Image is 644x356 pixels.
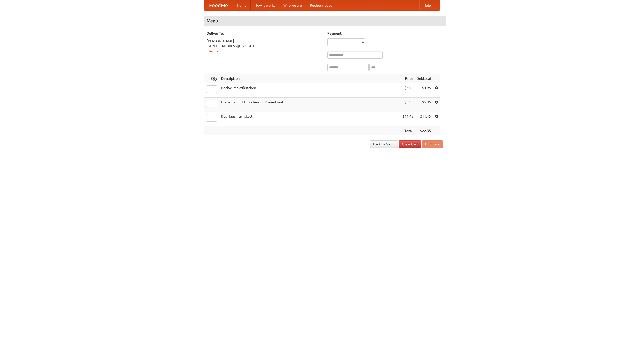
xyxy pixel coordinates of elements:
[415,98,433,112] td: $5.95
[400,98,415,112] td: $5.95
[419,0,435,10] a: Help
[306,0,336,10] a: Recipe videos
[207,38,322,44] div: [PERSON_NAME]
[415,126,433,136] th: $22.35
[204,74,219,83] th: Qty
[400,74,415,83] th: Price
[204,0,233,10] a: FoodMe
[400,112,415,126] td: $11.45
[207,49,219,53] a: Change
[279,0,306,10] a: Who we are
[415,83,433,98] td: $4.95
[251,0,279,10] a: How it works
[400,83,415,98] td: $4.95
[219,112,400,126] td: Das Hausmannskost
[422,140,443,148] button: Purchase
[204,16,446,26] h4: Menu
[219,98,400,112] td: Bratwurst mit Brötchen und Sauerkraut
[207,44,322,49] div: [STREET_ADDRESS][US_STATE]
[415,112,433,126] td: $11.45
[399,140,421,148] a: Clear Cart
[370,140,398,148] a: Back to Menu
[415,74,433,83] th: Subtotal
[400,126,415,136] th: Total:
[327,31,443,36] h5: Payment:
[219,83,400,98] td: Bockwurst Würstchen
[207,31,322,36] h5: Deliver To:
[233,0,251,10] a: Home
[219,74,400,83] th: Description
